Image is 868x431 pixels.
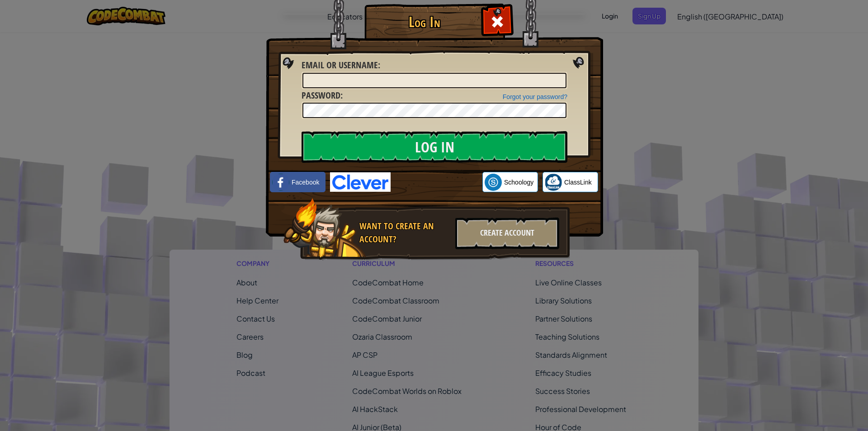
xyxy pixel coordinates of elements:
img: clever-logo-blue.png [330,172,391,192]
input: Log In [302,131,567,163]
span: Schoology [504,178,533,187]
img: facebook_small.png [272,174,289,191]
span: Email or Username [302,59,378,71]
span: ClassLink [564,178,592,187]
div: Create Account [455,218,559,249]
img: schoology.png [485,174,502,191]
span: Password [302,89,340,101]
label: : [302,59,380,72]
img: classlink-logo-small.png [545,174,562,191]
div: Want to create an account? [359,220,450,246]
h1: Log In [367,14,482,30]
a: Forgot your password? [503,93,567,100]
span: Facebook [292,178,319,187]
iframe: Sign in with Google Button [391,172,482,192]
label: : [302,89,343,102]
